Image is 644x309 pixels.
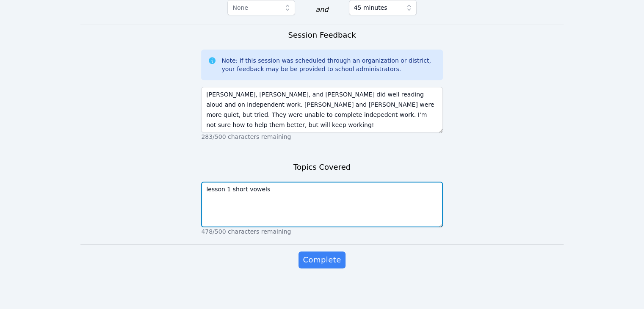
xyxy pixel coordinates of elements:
[232,4,248,11] span: None
[303,254,341,266] span: Complete
[201,182,442,227] textarea: lesson 1 short vowels
[201,227,442,236] p: 478/500 characters remaining
[354,3,387,13] span: 45 minutes
[288,29,356,41] h3: Session Feedback
[221,56,436,73] div: Note: If this session was scheduled through an organization or district, your feedback may be be ...
[299,251,345,268] button: Complete
[293,161,351,173] h3: Topics Covered
[201,87,442,132] textarea: [PERSON_NAME], [PERSON_NAME], and [PERSON_NAME] did well reading aloud and on independent work. [...
[315,5,328,15] div: and
[201,132,442,141] p: 283/500 characters remaining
